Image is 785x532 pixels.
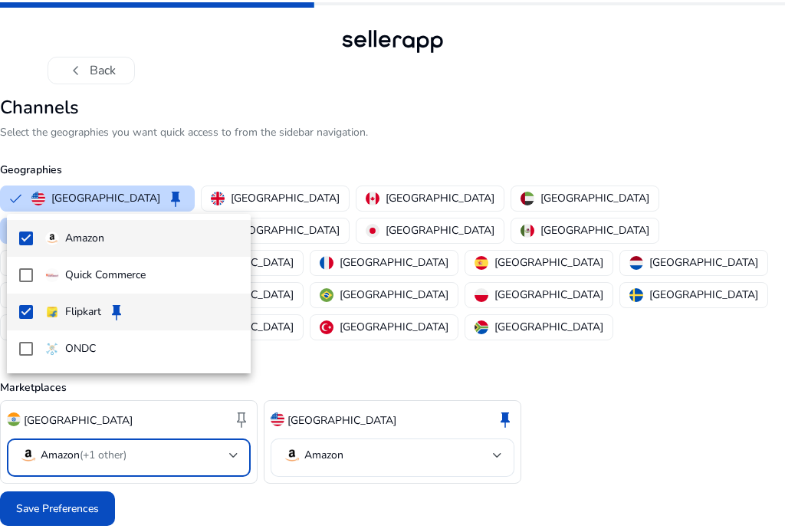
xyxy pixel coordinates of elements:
[45,232,59,245] img: amazon.svg
[45,305,59,319] img: flipkart.svg
[65,340,96,357] p: ONDC
[65,304,101,320] p: Flipkart
[107,303,126,321] span: keep
[45,342,59,356] img: ondc-sm.webp
[65,267,146,284] p: Quick Commerce
[65,230,104,247] p: Amazon
[45,268,59,282] img: quick-commerce.gif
